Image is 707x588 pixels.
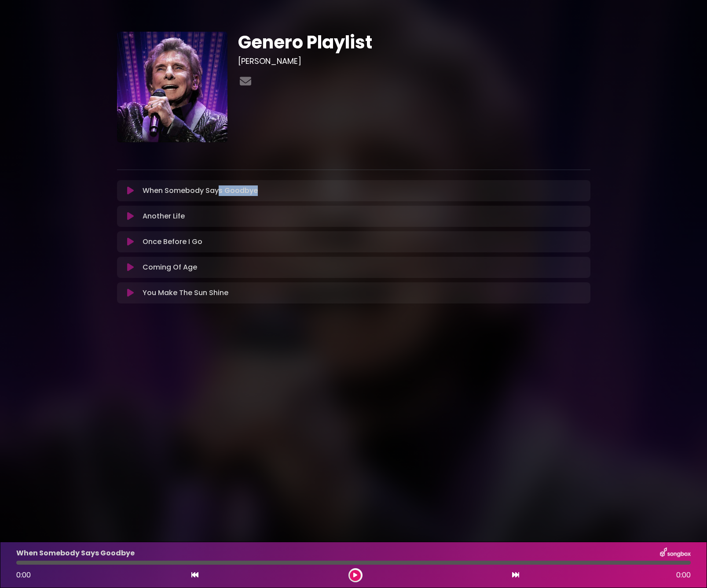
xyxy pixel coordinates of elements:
p: Once Before I Go [143,237,202,247]
p: Another Life [143,211,185,222]
img: 6qwFYesTPurQnItdpMxg [117,32,227,142]
h1: Genero Playlist [238,32,590,53]
p: Coming Of Age [143,262,197,273]
h3: [PERSON_NAME] [238,56,590,66]
p: You Make The Sun Shine [143,288,228,298]
p: When Somebody Says Goodbye [143,185,258,196]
